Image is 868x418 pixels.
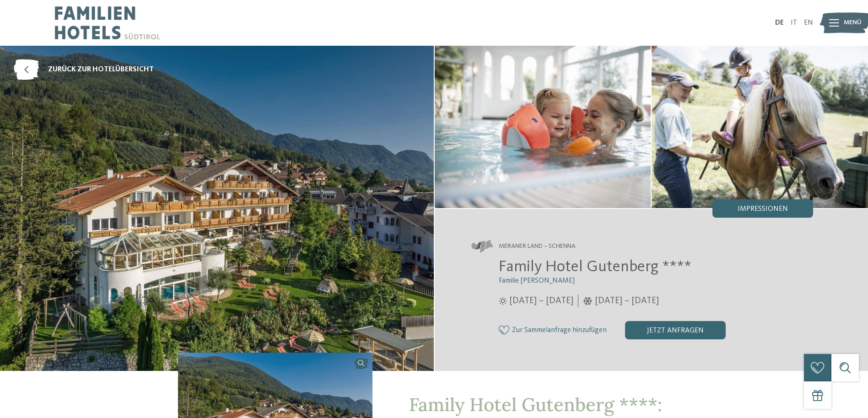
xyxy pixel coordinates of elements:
span: Family Hotel Gutenberg **** [499,259,691,275]
span: zurück zur Hotelübersicht [48,64,154,75]
a: zurück zur Hotelübersicht [14,59,154,80]
span: Impressionen [738,205,788,213]
span: Meraner Land – Schenna [499,242,576,251]
span: Familie [PERSON_NAME] [499,277,575,284]
span: Zur Sammelanfrage hinzufügen [512,327,607,335]
span: Menü [844,18,862,27]
span: [DATE] – [DATE] [509,295,573,307]
a: DE [775,19,784,27]
div: jetzt anfragen [625,321,726,339]
img: Das Familienhotel in Schenna für kreative Naturliebhaber [652,46,868,208]
i: Öffnungszeiten im Winter [583,297,593,305]
img: Das Familienhotel in Schenna für kreative Naturliebhaber [435,46,651,208]
a: IT [791,19,797,27]
span: [DATE] – [DATE] [595,295,659,307]
i: Öffnungszeiten im Sommer [499,297,507,305]
a: EN [804,19,813,27]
